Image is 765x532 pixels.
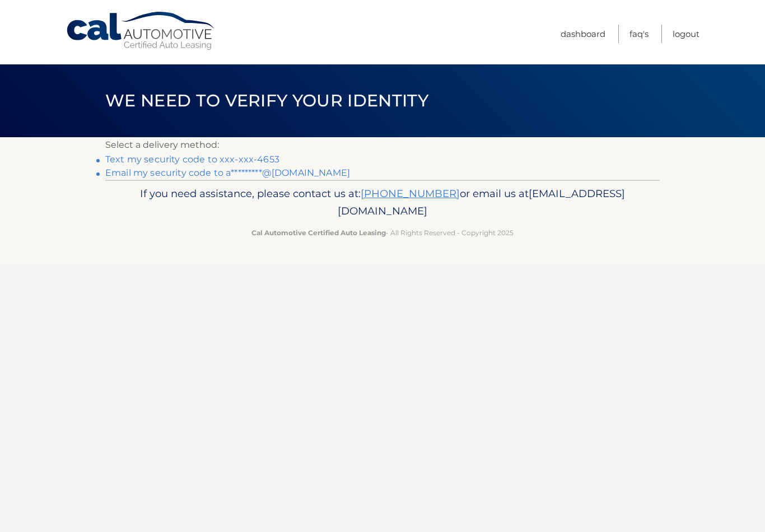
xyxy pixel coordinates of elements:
[113,227,652,239] p: - All Rights Reserved - Copyright 2025
[361,187,460,200] a: [PHONE_NUMBER]
[105,137,660,153] p: Select a delivery method:
[561,25,605,43] a: Dashboard
[629,25,649,43] a: FAQ's
[251,228,386,237] strong: Cal Automotive Certified Auto Leasing
[105,154,279,165] a: Text my security code to xxx-xxx-4653
[673,25,699,43] a: Logout
[113,185,652,221] p: If you need assistance, please contact us at: or email us at
[66,11,217,51] a: Cal Automotive
[105,167,350,178] a: Email my security code to a*********@[DOMAIN_NAME]
[105,90,428,111] span: We need to verify your identity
